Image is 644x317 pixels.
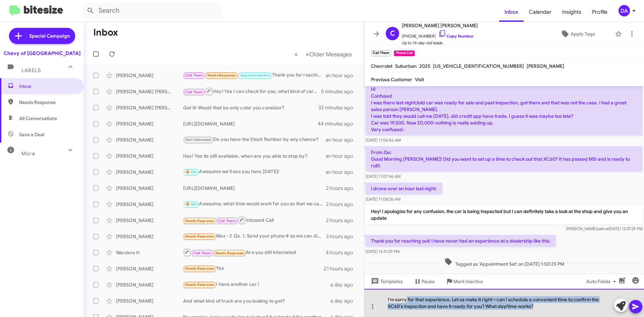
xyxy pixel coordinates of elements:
div: 33 minutes ago [318,104,359,111]
span: Appointment Set [240,73,270,77]
span: Special Campaign [29,33,70,39]
button: Next [302,47,356,61]
span: [PERSON_NAME] [DATE] 12:37:29 PM [566,226,643,231]
small: Phone Call [394,50,415,56]
div: [PERSON_NAME] [116,265,183,272]
span: [PERSON_NAME] [PERSON_NAME] [402,21,478,30]
div: 3 hours ago [326,233,359,240]
a: Calendar [524,2,557,22]
div: [PERSON_NAME] [116,281,183,288]
div: [PERSON_NAME] [116,185,183,192]
div: Got it! Would that be only color you consider? [183,104,318,111]
span: Mark Inactive [453,275,483,287]
span: Call Them [185,90,203,94]
a: Inbox [499,2,524,22]
div: an hour ago [326,153,359,159]
span: Needs Response [19,99,76,106]
div: Hey! Yes its still available, when are you able to stop by? [183,153,326,159]
span: Previous Customer [371,76,412,83]
button: Templates [364,275,408,287]
span: [DATE] 11:08:26 AM [366,197,400,202]
div: Max - 2 Qs. 1. Send your phone # so we can discuss price. 2. Do you need original lien release le... [183,232,326,240]
button: Auto Fields [581,275,624,287]
span: Labels [21,67,41,73]
div: Thank you for reaching out! I have never had an experience at a dealership like this. [183,71,326,79]
a: Insights [557,2,587,22]
span: Up to 14-day-old leads [402,40,478,46]
div: [PERSON_NAME] [116,153,183,159]
div: I'm sorry for that experience. Let us make it right—can I schedule a convenient time to confirm t... [364,289,644,317]
span: Save a Deal [19,131,44,138]
span: [DATE] 11:06:56 AM [366,138,401,143]
span: Suburban [395,63,417,69]
p: I drove over an hour last night. [366,182,442,195]
div: DA [619,5,630,16]
span: [DATE] 11:07:46 AM [366,174,400,179]
div: [PERSON_NAME] [PERSON_NAME] [116,104,183,111]
div: [PERSON_NAME] [116,137,183,143]
div: Hey! Yes I can check for you, what kind of cars were you looking for? [183,87,321,96]
span: Needs Response [185,219,214,223]
div: And what kind of truck are you looking to get? [183,298,330,304]
span: [US_VEHICLE_IDENTIFICATION_NUMBER] [433,63,524,69]
span: « [294,50,298,58]
div: Are you still interested [183,248,326,257]
div: 21 hours ago [324,265,359,272]
span: Inbox [19,83,76,90]
div: [URL][DOMAIN_NAME] [183,185,326,192]
div: an hour ago [326,137,359,143]
p: Thank you for reaching out! I have never had an experience at a dealership like this. [366,235,556,247]
div: a day ago [330,298,359,304]
span: Needs Response [185,282,214,287]
span: Not-Interested [185,138,211,142]
h1: Inbox [93,27,118,38]
div: Awesome, what time would work for you so that we can have the car ready? [183,200,326,208]
span: Chevrolet [371,63,392,69]
span: More [21,151,35,157]
a: Copy Number [438,34,474,39]
div: 44 minutes ago [318,120,359,127]
p: Hey! I apologize for any confusion, the car is being inspected but I can definitely take a look a... [366,205,643,224]
div: 5 minutes ago [321,88,359,95]
div: a day ago [330,281,359,288]
span: » [306,50,309,58]
span: Tagged as 'Appointment Set' on [DATE] 1:50:25 PM [442,258,567,267]
a: Profile [587,2,613,22]
span: [PERSON_NAME] [527,63,564,69]
nav: Page navigation example [290,47,356,61]
div: I have another car ! [183,281,330,288]
div: Yes [183,265,324,272]
button: Apply Tags [543,28,612,40]
span: Older Messages [309,51,352,58]
div: an hour ago [326,72,359,79]
button: Mark Inactive [440,275,488,287]
div: [PERSON_NAME] [116,169,183,175]
div: [PERSON_NAME] [116,233,183,240]
div: an hour ago [326,169,359,175]
span: Apply Tags [571,28,595,40]
button: Pause [408,275,440,287]
span: 2025 [419,63,430,69]
div: Awesome we'll see you here [DATE]! [183,168,326,176]
span: All Conversations [19,115,57,122]
p: From Zac Good Morning [PERSON_NAME]! Did you want to set up a time to check out that XC60? It has... [366,146,643,172]
div: 2 hours ago [326,201,359,208]
div: [PERSON_NAME] [116,120,183,127]
span: Templates [370,275,403,287]
span: Needs Response [207,73,236,77]
div: Inbound Call [183,216,326,224]
input: Search [81,3,222,19]
span: said at [597,226,609,231]
span: [DATE] 12:41:29 PM [366,249,399,254]
span: Visit [415,76,424,83]
span: 🔥 Hot [185,202,197,206]
div: [PERSON_NAME] [116,201,183,208]
div: [PERSON_NAME] [116,72,183,79]
p: Hi Confused I was there last night,told car was ready for sale and past inspection, got there and... [366,83,643,136]
span: Needs Response [215,251,244,255]
div: [PERSON_NAME] [116,298,183,304]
